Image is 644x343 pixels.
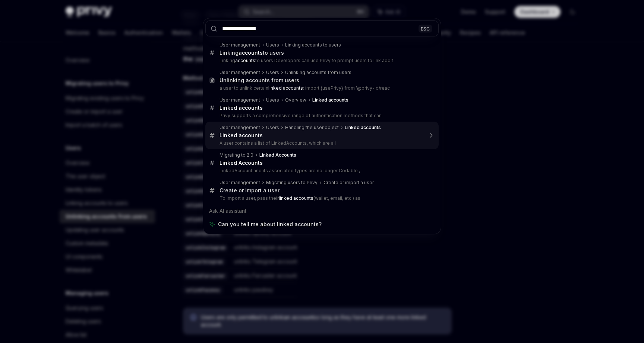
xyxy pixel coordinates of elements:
[220,187,280,194] div: Create or import a user
[312,97,348,103] b: Linked accounts
[220,70,260,76] div: User management
[220,49,284,56] div: Linking to users
[220,97,260,103] div: User management
[220,58,423,64] p: Linking to users Developers can use Privy to prompt users to link addit
[285,70,351,76] div: Unlinking accounts from users
[285,42,341,48] div: Linking accounts to users
[266,125,279,131] div: Users
[220,168,423,174] p: LinkedAccount and its associated types are no longer Codable ,
[220,152,253,158] div: Migrating to 2.0
[220,140,423,146] p: A user contains a list of LinkedAccounts, which are all
[268,85,303,91] b: linked accounts
[235,58,255,63] b: accounts
[205,204,439,218] div: Ask AI assistant
[285,97,306,103] div: Overview
[220,85,423,91] p: a user to unlink certain : import {usePrivy} from '@privy-io/reac
[220,42,260,48] div: User management
[239,49,263,56] b: accounts
[220,132,263,138] b: Linked accounts
[266,42,279,48] div: Users
[218,221,322,228] span: Can you tell me about linked accounts?
[220,160,263,166] b: Linked Accounts
[419,25,432,32] div: ESC
[266,70,279,76] div: Users
[220,77,299,84] div: Unlinking accounts from users
[266,180,318,186] div: Migrating users to Privy
[323,180,374,186] div: Create or import a user
[285,125,339,131] div: Handling the user object
[345,125,381,130] b: Linked accounts
[259,152,296,158] b: Linked Accounts
[220,180,260,186] div: User management
[220,105,263,111] b: Linked accounts
[279,195,313,201] b: linked accounts
[220,125,260,131] div: User management
[220,113,423,119] p: Privy supports a comprehensive range of authentication methods that can
[266,97,279,103] div: Users
[220,195,423,201] p: To import a user, pass their (wallet, email, etc.) as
